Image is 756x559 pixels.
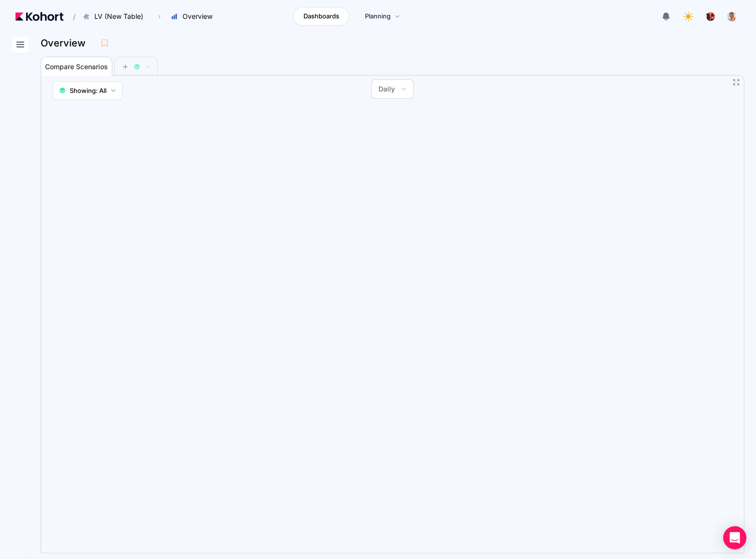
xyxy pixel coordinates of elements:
[70,86,106,95] span: Showing: All
[77,8,153,25] button: LV (New Table)
[365,12,391,21] span: Planning
[293,7,349,26] a: Dashboards
[372,80,413,98] button: Daily
[53,81,122,100] button: Showing: All
[41,38,91,48] h3: Overview
[355,7,410,26] a: Planning
[723,526,746,549] div: Open Intercom Messenger
[303,12,339,21] span: Dashboards
[732,78,740,86] button: Fullscreen
[65,12,76,22] span: /
[378,84,395,94] span: Daily
[156,13,163,20] span: ›
[94,12,143,21] span: LV (New Table)
[182,12,212,21] span: Overview
[166,8,223,25] button: Overview
[45,63,108,70] span: Compare Scenarios
[706,12,715,21] img: logo_TreesPlease_20230726120307121221.png
[15,12,63,21] img: Kohort logo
